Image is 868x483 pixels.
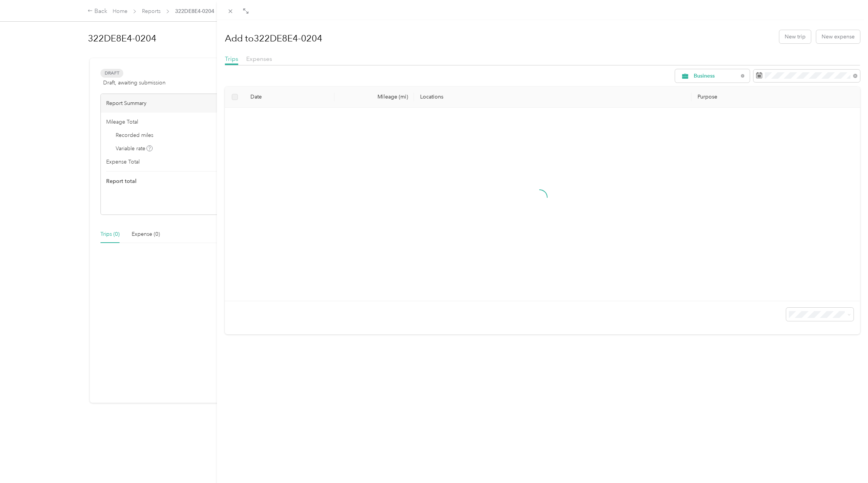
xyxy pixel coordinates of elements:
th: Purpose [691,87,860,108]
iframe: Everlance-gr Chat Button Frame [825,440,868,483]
span: Business [694,73,738,79]
th: Locations [414,87,691,108]
h1: Add to 322DE8E4-0204 [225,29,322,48]
span: Expenses [246,55,272,62]
span: Trips [225,55,238,62]
th: Date [244,87,334,108]
button: New expense [816,30,860,43]
button: New trip [779,30,811,43]
th: Mileage (mi) [334,87,414,108]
